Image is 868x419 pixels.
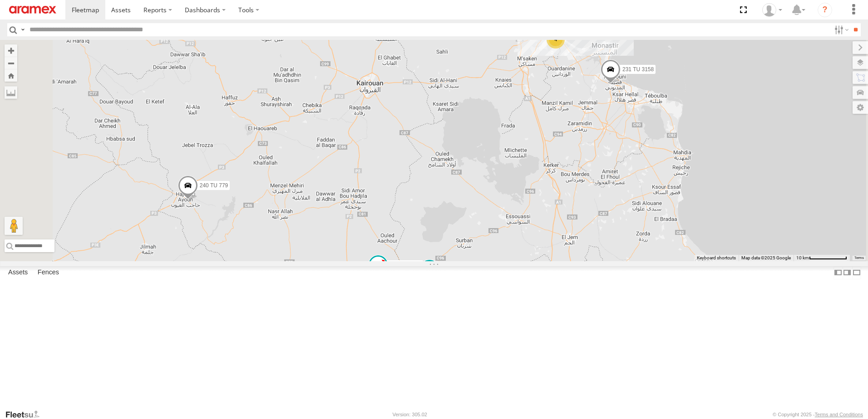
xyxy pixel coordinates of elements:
[5,69,17,82] button: Zoom Home
[393,412,427,417] div: Version: 305.02
[796,255,809,260] span: 10 km
[5,57,17,69] button: Zoom out
[5,410,47,419] a: Visit our Website
[773,412,863,417] div: © Copyright 2025 -
[741,255,791,260] span: Map data ©2025 Google
[815,412,863,417] a: Terms and Conditions
[622,66,654,73] span: 231 TU 3158
[818,3,832,17] i: ?
[5,44,17,57] button: Zoom in
[853,101,868,114] label: Map Settings
[4,266,32,279] label: Assets
[843,266,852,279] label: Dock Summary Table to the Right
[794,255,850,261] button: Map Scale: 10 km per 80 pixels
[759,3,785,17] div: Hichem Khachnaouni
[831,23,850,36] label: Search Filter Options
[33,266,64,279] label: Fences
[852,266,861,279] label: Hide Summary Table
[697,255,736,261] button: Keyboard shortcuts
[19,23,26,36] label: Search Query
[9,6,56,14] img: aramex-logo.svg
[5,217,23,235] button: Drag Pegman onto the map to open Street View
[854,256,864,260] a: Terms
[200,183,228,189] span: 240 TU 779
[547,30,565,49] div: 4
[5,86,17,99] label: Measure
[833,266,843,279] label: Dock Summary Table to the Left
